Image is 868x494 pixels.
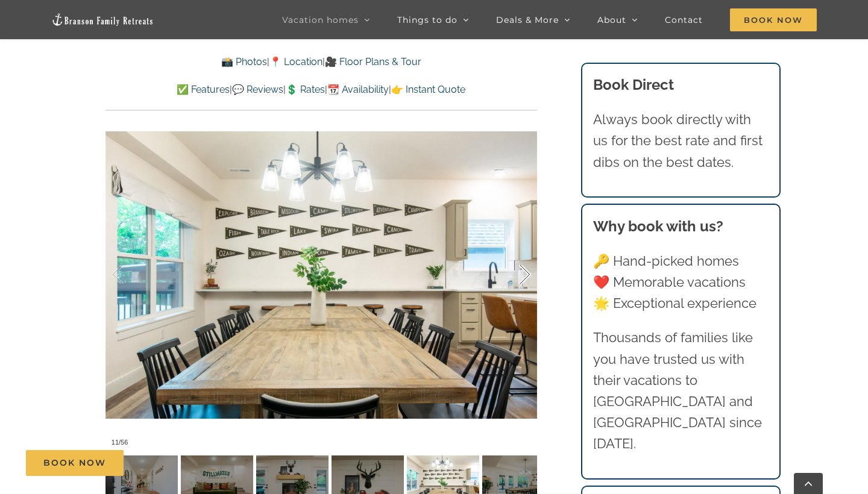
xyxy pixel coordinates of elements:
span: Book Now [43,458,106,468]
p: Thousands of families like you have trusted us with their vacations to [GEOGRAPHIC_DATA] and [GEO... [593,327,769,454]
p: | | [105,54,537,70]
a: 📍 Location [269,56,322,67]
span: Contact [665,16,703,24]
a: 👉 Instant Quote [391,84,465,95]
b: Book Direct [593,76,674,93]
span: Things to do [397,16,458,24]
p: | | | | [105,82,537,98]
h3: Why book with us? [593,216,769,237]
a: 📆 Availability [327,84,389,95]
a: Book Now [26,450,124,476]
a: 💲 Rates [286,84,325,95]
span: Vacation homes [282,16,359,24]
a: ✅ Features [177,84,230,95]
span: Deals & More [496,16,559,24]
span: About [597,16,626,24]
span: Book Now [730,8,817,31]
p: Always book directly with us for the best rate and first dibs on the best dates. [593,109,769,173]
a: 📸 Photos [221,56,267,67]
img: Branson Family Retreats Logo [51,13,154,27]
a: 💬 Reviews [232,84,283,95]
a: 🎥 Floor Plans & Tour [325,56,421,67]
p: 🔑 Hand-picked homes ❤️ Memorable vacations 🌟 Exceptional experience [593,251,769,314]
